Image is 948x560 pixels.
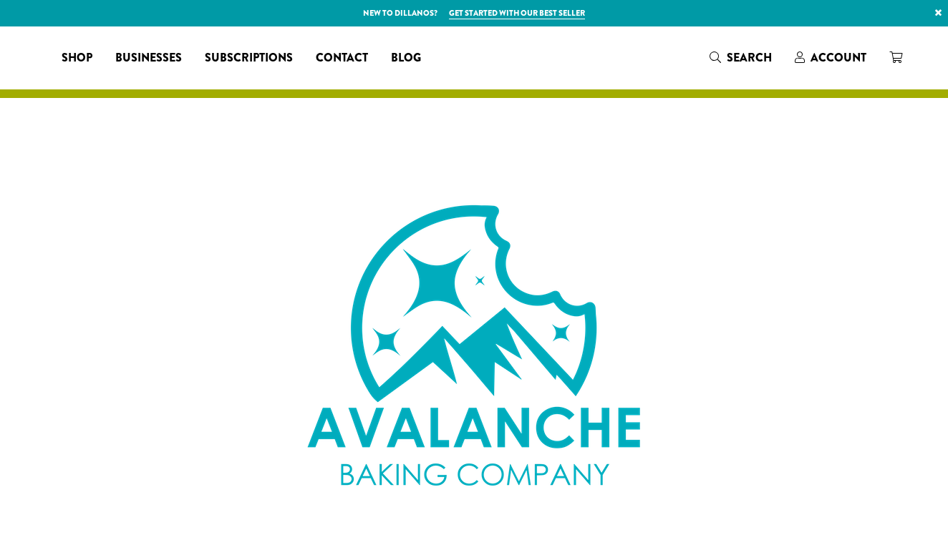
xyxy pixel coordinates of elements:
span: Businesses [115,49,182,67]
a: Search [698,46,783,69]
span: Contact [316,49,368,67]
span: Subscriptions [205,49,293,67]
a: Shop [50,46,104,69]
span: Shop [62,49,92,67]
span: Blog [391,49,421,67]
span: Search [727,49,772,66]
span: Account [811,49,866,66]
a: Get started with our best seller [449,7,585,19]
